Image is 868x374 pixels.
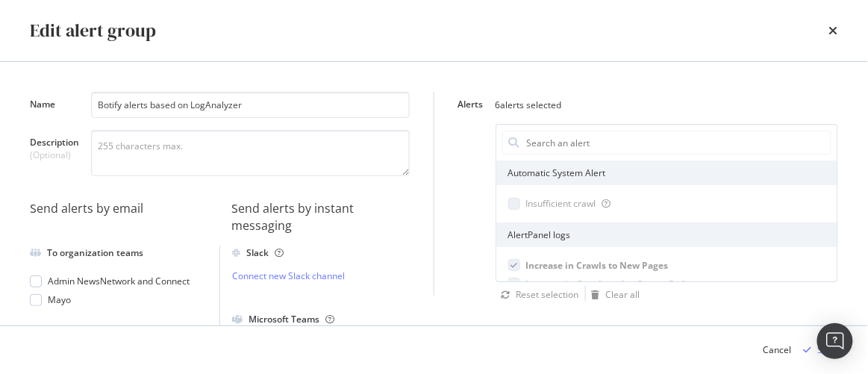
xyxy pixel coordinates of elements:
div: Edit alert group [30,18,156,43]
button: Cancel [764,338,792,362]
span: Admin NewsNetwork and Connect [48,275,190,287]
div: Open Intercom Messenger [817,323,853,359]
span: Mayo [48,293,71,306]
a: Connect new Slack channel [232,269,409,282]
div: Send alerts by instant messaging [231,200,409,234]
button: Reset selection [496,286,579,304]
div: times [829,18,838,43]
span: Description [30,136,79,149]
input: Search an alert [525,131,831,154]
button: Clear all [586,286,640,304]
div: Send alerts by email [30,200,207,217]
span: Insufficient crawl [526,197,596,210]
input: Name [91,92,410,118]
div: To organization teams [47,246,143,259]
label: Name [30,98,79,114]
span: Increase in Crawls to 4xx Status Codes [526,278,696,290]
span: (Optional) [30,149,79,161]
div: Reset selection [516,288,579,301]
div: AlertPanel logs [496,222,837,247]
div: Clear all [606,288,640,301]
div: Slack [246,246,284,259]
div: Cancel [764,343,792,356]
div: 6 alerts selected [496,99,562,111]
div: Microsoft Teams [249,313,334,325]
label: Alerts [458,98,484,114]
div: Automatic System Alert [496,160,837,185]
span: Increase in Crawls to New Pages [526,259,669,272]
button: Save [798,338,838,362]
